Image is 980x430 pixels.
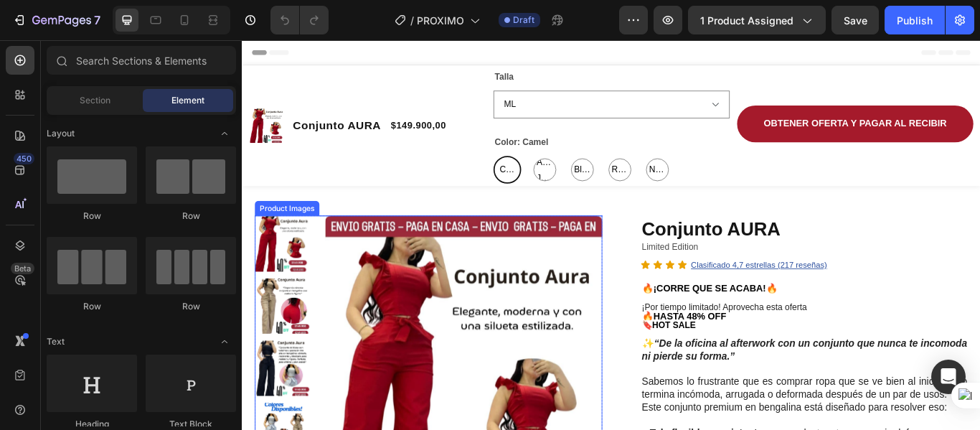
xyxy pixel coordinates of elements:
[146,300,236,313] div: Row
[466,327,529,338] span: 🔖
[466,347,845,377] p: ✨
[340,134,365,169] span: Azul Jean
[523,257,682,268] u: Clasificado 4,7 estrellas (217 reseñas)
[608,90,821,103] span: OBTENER OFERTA Y PAGAR AL RECIBIR
[464,205,847,235] h1: Conjunto AURA
[478,327,529,338] strong: HOT SALE
[242,40,980,430] iframe: Design area
[47,46,236,75] input: Search Sections & Elements
[171,94,204,107] span: Element
[831,6,879,34] button: Save
[466,306,658,317] span: ¡Por tiempo limitado! Aprovecha esta oferta
[466,347,845,375] strong: “De la oficina al afterwork con un conjunto que nunca te incomoda ni pierde su forma.”
[384,142,409,160] span: Blanco
[146,210,236,223] div: Row
[47,300,137,313] div: Row
[6,6,107,34] button: 7
[213,122,236,145] span: Toggle open
[94,11,100,29] p: 7
[897,13,933,28] div: Publish
[14,153,34,164] div: 450
[577,76,852,119] button: <p><span style="font-size:15px;">OBTENER OFERTA Y PAGAR AL RECIBIR</span></p>
[428,142,453,160] span: Rojo
[11,263,34,274] div: Beta
[885,6,945,34] button: Publish
[270,6,329,34] div: Undo/Redo
[47,210,137,223] div: Row
[700,13,793,28] span: 1 product assigned
[417,13,464,28] span: PROXIMO
[513,14,534,27] span: Draft
[466,235,532,247] span: Limited Edition
[47,127,75,140] span: Layout
[844,14,867,27] span: Save
[410,13,414,28] span: /
[466,283,624,295] strong: 🔥¡CORRE QUE SE ACABA!🔥
[688,6,826,34] button: 1 product assigned
[931,360,966,394] div: Open Intercom Messenger
[297,142,321,160] span: Camel
[213,330,236,353] span: Toggle open
[17,190,87,202] div: Product Images
[47,335,65,348] span: Text
[293,108,358,129] legend: Color: Camel
[80,94,110,107] span: Section
[471,142,496,160] span: Negro
[466,316,564,328] strong: 🔥HASTA 48% OFF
